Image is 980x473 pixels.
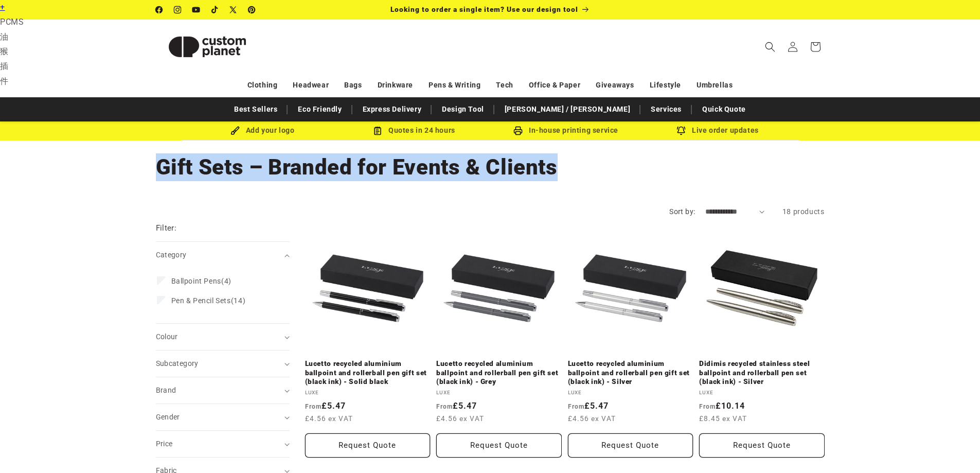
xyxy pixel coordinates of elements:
span: Brand [156,386,176,394]
div: 聊天小组件 [797,362,980,473]
label: Sort by: [669,207,695,216]
button: Request Quote [699,433,825,458]
a: Lucetto recycled aluminium ballpoint and rollerball pen gift set (black ink) - Solid black [305,359,431,387]
a: [PERSON_NAME] / [PERSON_NAME] [500,100,635,118]
span: Category [156,251,187,259]
a: Headwear [293,76,329,94]
a: Quick Quote [697,100,751,118]
a: Tech [496,76,513,94]
a: Services [646,100,687,118]
a: Clothing [247,76,278,94]
a: Design Tool [437,100,489,118]
a: Eco Friendly [293,100,347,118]
a: Lucetto recycled aluminium ballpoint and rollerball pen gift set (black ink) - Silver [568,359,693,387]
img: Brush Icon [230,126,240,135]
a: Umbrellas [697,76,733,94]
a: Express Delivery [358,100,427,118]
a: Office & Paper [529,76,580,94]
a: Drinkware [378,76,413,94]
span: (14) [171,296,246,305]
button: Request Quote [436,433,562,458]
button: Request Quote [568,433,693,458]
span: 18 products [782,207,825,216]
a: Lucetto recycled aluminium ballpoint and rollerball pen gift set (black ink) - Grey [436,359,562,387]
summary: Subcategory (0 selected) [156,351,290,377]
img: Custom Planet [156,24,259,70]
span: Subcategory [156,359,199,367]
summary: Colour (0 selected) [156,324,290,350]
a: Didimis recycled stainless steel ballpoint and rollerball pen set (black ink) - Silver [699,359,825,387]
a: Bags [344,76,362,94]
a: Pens & Writing [429,76,480,94]
span: (4) [171,276,231,286]
span: Gender [156,413,180,421]
span: Looking to order a single item? Use our design tool [390,5,578,13]
summary: Category (0 selected) [156,242,290,268]
summary: Gender (0 selected) [156,404,290,430]
summary: Search [759,36,781,58]
summary: Price [156,431,290,457]
iframe: Chat Widget [797,362,980,473]
div: Quotes in 24 hours [338,124,490,137]
a: Custom Planet [152,20,262,74]
span: Price [156,440,173,448]
a: Giveaways [596,76,634,94]
span: Ballpoint Pens [171,277,221,285]
h1: Gift Sets – Branded for Events & Clients [156,153,825,181]
h2: Filter: [156,222,177,234]
a: Lifestyle [650,76,681,94]
div: Live order updates [642,124,794,137]
div: In-house printing service [490,124,642,137]
img: Order updates [676,126,686,135]
a: Best Sellers [229,100,282,118]
summary: Brand (0 selected) [156,377,290,404]
span: Pen & Pencil Sets [171,296,231,305]
div: Add your logo [187,124,338,137]
button: Request Quote [305,433,431,458]
img: Order Updates Icon [373,126,382,135]
img: In-house printing [513,126,523,135]
span: Colour [156,332,178,341]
